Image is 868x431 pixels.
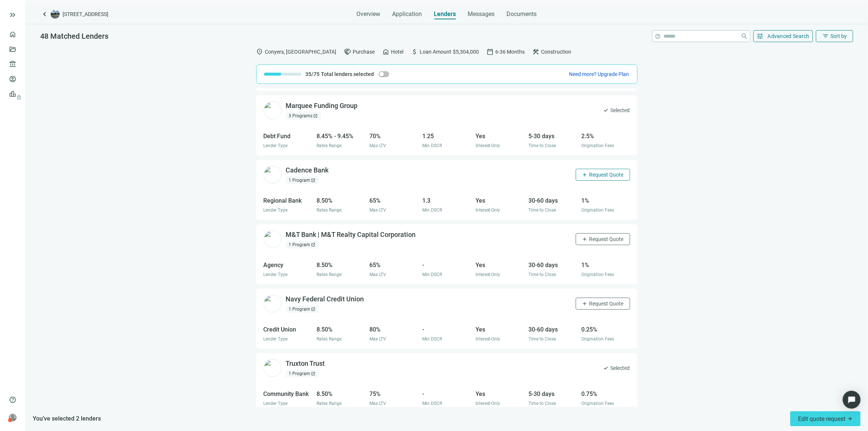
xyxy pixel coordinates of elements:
[306,70,320,78] span: 35/75
[576,169,630,181] button: addRequest Quote
[369,196,418,205] div: 65%
[422,260,471,270] div: -
[422,196,471,205] div: 1.3
[589,236,624,242] span: Request Quote
[528,389,577,399] div: 5-30 days
[830,33,847,39] span: Sort by
[264,389,312,399] div: Community Bank
[357,10,381,18] span: Overview
[757,32,764,40] span: tune
[422,207,442,213] span: Min DSCR
[422,131,471,141] div: 1.25
[317,260,365,270] div: 8.50%
[528,131,577,141] div: 5-30 days
[581,143,614,148] span: Origination Fees
[589,172,624,178] span: Request Quote
[369,336,386,342] span: Max LTV
[317,401,341,406] span: Rates Range
[476,131,524,141] div: Yes
[476,272,500,277] span: Interest-Only
[311,178,316,183] span: open_in_new
[532,48,540,56] span: construction
[528,325,577,334] div: 30-60 days
[369,207,386,213] span: Max LTV
[603,107,609,113] span: check
[611,106,630,114] span: Selected
[434,10,456,18] span: Lenders
[311,243,316,247] span: open_in_new
[476,336,500,342] span: Interest-Only
[528,143,556,148] span: Time to Close
[391,48,404,56] span: Hotel
[753,30,813,42] button: tuneAdvanced Search
[369,325,418,334] div: 80%
[528,196,577,205] div: 30-60 days
[528,336,556,342] span: Time to Close
[317,272,341,277] span: Rates Range
[317,196,365,205] div: 8.50%
[264,143,288,148] span: Lender Type
[468,10,495,18] span: Messages
[264,260,312,270] div: Agency
[655,34,661,39] span: help
[582,172,588,178] span: add
[286,230,416,240] div: M&T Bank | M&T Realty Capital Corporation
[40,10,49,19] a: keyboard_arrow_left
[344,48,352,56] span: handshake
[286,101,358,111] div: Marquee Funding Group
[317,325,365,334] div: 8.50%
[321,70,374,78] span: Total lenders selected
[51,10,60,19] img: deal-logo
[9,396,16,403] span: help
[581,389,630,399] div: 0.75%
[507,10,537,18] span: Documents
[476,389,524,399] div: Yes
[286,241,319,248] div: 1 Program
[311,371,316,376] span: open_in_new
[286,166,329,175] div: Cadence Bank
[569,70,630,78] button: Need more? Upgrade Plan
[392,10,422,18] span: Application
[63,10,108,18] span: [STREET_ADDRESS]
[582,236,588,242] span: add
[476,196,524,205] div: Yes
[581,336,614,342] span: Origination Fees
[8,10,17,19] span: keyboard_double_arrow_right
[264,325,312,334] div: Credit Union
[476,260,524,270] div: Yes
[9,414,16,421] span: person
[496,48,525,56] span: 6-36 Months
[816,30,853,42] button: filter_listSort by
[581,401,614,406] span: Origination Fees
[264,166,282,184] img: 14337d10-4d93-49bc-87bd-c4874bcfe68d.png
[422,401,442,406] span: Min DSCR
[264,359,282,377] img: defd86e8-7f90-43e3-ab3f-c58513532651
[286,295,364,304] div: Navy Federal Credit Union
[264,401,288,406] span: Lender Type
[422,389,471,399] div: -
[317,336,341,342] span: Rates Range
[487,48,494,56] span: calendar_today
[286,359,325,368] div: Truxton Trust
[286,305,319,313] div: 1 Program
[369,272,386,277] span: Max LTV
[317,143,341,148] span: Rates Range
[286,112,321,120] div: 3 Programs
[768,33,810,39] span: Advanced Search
[369,401,386,406] span: Max LTV
[581,260,630,270] div: 1%
[581,196,630,205] div: 1%
[582,301,588,307] span: add
[382,48,390,56] span: home
[790,411,861,426] button: Edit quote request arrow_forward
[314,114,318,118] span: open_in_new
[264,196,312,205] div: Regional Bank
[603,365,609,371] span: check
[422,272,442,277] span: Min DSCR
[264,336,288,342] span: Lender Type
[528,260,577,270] div: 30-60 days
[264,101,282,119] img: 9858a796-eca9-418d-aa88-888ee4c07641
[576,298,630,310] button: addRequest Quote
[422,336,442,342] span: Min DSCR
[264,295,282,313] img: 82c0307b-1fef-4b9d-96a0-59297e25824d.png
